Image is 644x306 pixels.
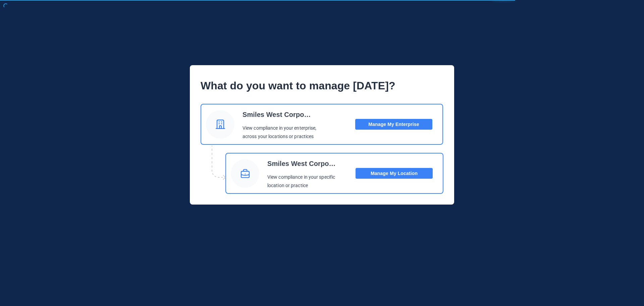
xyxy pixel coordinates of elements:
iframe: Drift Widget Chat Controller [528,258,636,285]
button: Manage My Location [356,168,433,179]
button: Manage My Enterprise [355,119,432,130]
p: What do you want to manage [DATE]? [201,76,443,96]
p: View compliance in your enterprise, [243,124,317,133]
p: View compliance in your specific [267,173,336,182]
p: location or practice [267,181,336,190]
p: Smiles West Corporate [243,108,311,121]
p: across your locations or practices [243,132,317,141]
p: Smiles West Corporate [267,157,336,170]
